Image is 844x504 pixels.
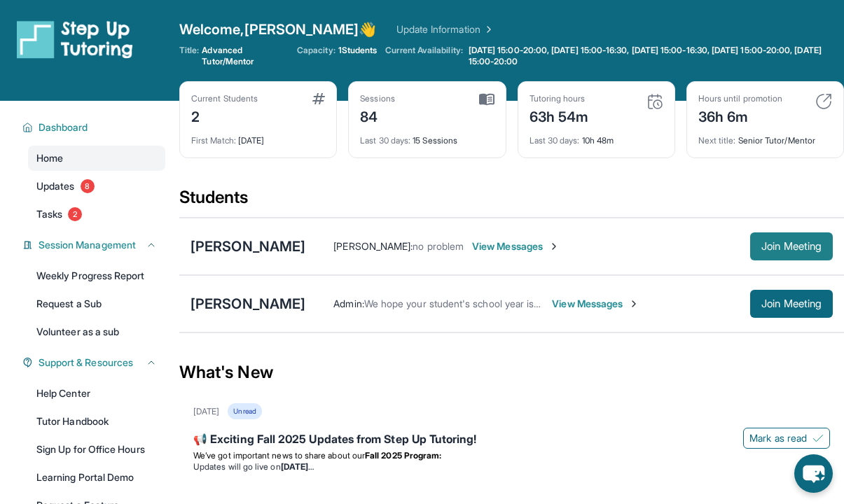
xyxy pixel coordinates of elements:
[81,179,95,193] span: 8
[480,22,494,36] img: Chevron Right
[749,431,807,445] span: Mark as read
[228,403,261,419] div: Unread
[552,297,639,311] span: View Messages
[698,93,782,104] div: Hours until promotion
[333,297,364,309] span: Admin :
[39,238,136,252] span: Session Management
[193,461,830,472] li: Updates will go live on
[28,174,165,199] a: Updates8
[396,22,494,36] a: Update Information
[750,232,833,260] button: Join Meeting
[179,342,844,403] div: What's New
[36,207,62,221] span: Tasks
[743,428,830,449] button: Mark as read
[360,127,494,146] div: 15 Sessions
[530,104,589,127] div: 63h 54m
[646,93,663,110] img: card
[191,237,305,256] div: [PERSON_NAME]
[28,381,165,406] a: Help Center
[202,45,289,67] span: Advanced Tutor/Mentor
[39,120,88,134] span: Dashboard
[469,45,841,67] span: [DATE] 15:00-20:00, [DATE] 15:00-16:30, [DATE] 15:00-16:30, [DATE] 15:00-20:00, [DATE] 15:00-20:00
[191,127,325,146] div: [DATE]
[179,186,844,217] div: Students
[17,20,133,59] img: logo
[28,319,165,344] a: Volunteer as a sub
[360,135,410,146] span: Last 30 days :
[466,45,844,67] a: [DATE] 15:00-20:00, [DATE] 15:00-16:30, [DATE] 15:00-16:30, [DATE] 15:00-20:00, [DATE] 15:00-20:00
[750,290,833,318] button: Join Meeting
[179,20,377,39] span: Welcome, [PERSON_NAME] 👋
[794,454,833,493] button: chat-button
[36,151,63,165] span: Home
[761,300,822,308] span: Join Meeting
[28,409,165,434] a: Tutor Handbook
[761,242,822,251] span: Join Meeting
[360,104,395,127] div: 84
[191,294,305,314] div: [PERSON_NAME]
[281,461,314,472] strong: [DATE]
[68,207,82,221] span: 2
[365,450,441,461] strong: Fall 2025 Program:
[28,437,165,462] a: Sign Up for Office Hours
[33,238,157,252] button: Session Management
[28,202,165,227] a: Tasks2
[413,240,464,252] span: no problem
[28,263,165,288] a: Weekly Progress Report
[698,127,832,146] div: Senior Tutor/Mentor
[530,93,589,104] div: Tutoring hours
[312,93,325,104] img: card
[33,356,157,370] button: Support & Resources
[297,45,335,56] span: Capacity:
[28,146,165,171] a: Home
[193,406,219,417] div: [DATE]
[385,45,462,67] span: Current Availability:
[815,93,832,110] img: card
[179,45,199,67] span: Title:
[36,179,75,193] span: Updates
[39,356,133,370] span: Support & Resources
[193,430,830,450] div: 📢 Exciting Fall 2025 Updates from Step Up Tutoring!
[33,120,157,134] button: Dashboard
[338,45,378,56] span: 1 Students
[191,93,258,104] div: Current Students
[698,104,782,127] div: 36h 6m
[530,135,580,146] span: Last 30 days :
[191,104,258,127] div: 2
[472,239,560,253] span: View Messages
[28,291,165,316] a: Request a Sub
[333,240,413,252] span: [PERSON_NAME] :
[698,135,736,146] span: Next title :
[360,93,395,104] div: Sessions
[812,433,824,444] img: Mark as read
[530,127,663,146] div: 10h 48m
[191,135,236,146] span: First Match :
[479,93,494,106] img: card
[548,241,560,252] img: Chevron-Right
[628,298,639,309] img: Chevron-Right
[28,465,165,490] a: Learning Portal Demo
[193,450,365,461] span: We’ve got important news to share about our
